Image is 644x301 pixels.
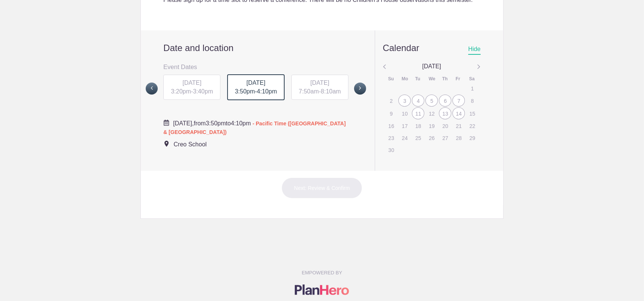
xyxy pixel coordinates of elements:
div: 5 [425,95,438,107]
div: Mo [402,76,408,82]
div: 18 [412,120,424,131]
span: 3:20pm [171,88,191,95]
div: We [429,76,435,82]
span: [DATE], [173,120,194,126]
div: 13 [439,107,451,119]
div: 22 [466,120,478,131]
h2: Date and location [163,42,348,54]
div: 14 [452,107,465,119]
div: Calendar [383,42,419,54]
div: 23 [385,132,397,143]
div: 1 [466,83,478,94]
span: [DATE] [422,63,441,69]
div: 27 [439,132,451,143]
span: 3:50pm [206,120,226,126]
img: Cal purple [163,120,169,126]
button: [DATE] 3:20pm-3:40pm [163,74,221,101]
div: 16 [385,120,397,131]
div: 12 [425,108,438,119]
div: 29 [466,132,478,143]
div: 25 [412,132,424,143]
div: 26 [425,132,438,143]
span: 3:50pm [235,88,255,95]
div: - [163,75,220,100]
div: 30 [385,144,397,155]
span: 4:10pm [257,88,277,95]
div: 19 [425,120,438,131]
div: 20 [439,120,451,131]
div: Fr [456,76,462,82]
div: Sa [469,76,475,82]
div: 10 [398,108,411,119]
div: 8 [466,95,478,106]
span: - Pacific Time ([GEOGRAPHIC_DATA] & [GEOGRAPHIC_DATA]) [163,120,346,135]
img: Angle left gray [477,62,481,72]
button: [DATE] 7:50am-8:10am [291,74,349,101]
div: Su [388,76,394,82]
span: Hide [468,46,481,55]
div: 28 [452,132,465,143]
div: 6 [439,95,451,107]
div: 4 [412,95,424,107]
div: 15 [466,108,478,119]
div: - [227,74,284,101]
div: - [291,75,348,100]
span: [DATE] [182,80,201,86]
h3: Event Dates [163,61,348,72]
img: Angle left gray [383,62,386,72]
span: 3:40pm [193,88,213,95]
span: from to [163,120,346,135]
div: 11 [412,107,424,119]
span: [DATE] [246,80,265,86]
div: Th [442,76,448,82]
span: 7:50am [299,88,319,95]
span: 8:10am [321,88,341,95]
div: 3 [398,95,411,107]
div: 24 [398,132,411,143]
div: 2 [385,95,397,106]
img: Event location [164,141,169,147]
div: Tu [415,76,421,82]
span: [DATE] [311,80,329,86]
span: Creo School [173,141,207,147]
img: Logo main planhero [295,284,349,295]
div: 21 [452,120,465,131]
button: [DATE] 3:50pm-4:10pm [227,74,285,101]
div: 17 [398,120,411,131]
div: 9 [385,108,397,119]
span: 4:10pm [231,120,251,126]
button: Next: Review & Confirm [282,178,362,199]
small: EMPOWERED BY [302,270,342,275]
div: 7 [452,95,465,107]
